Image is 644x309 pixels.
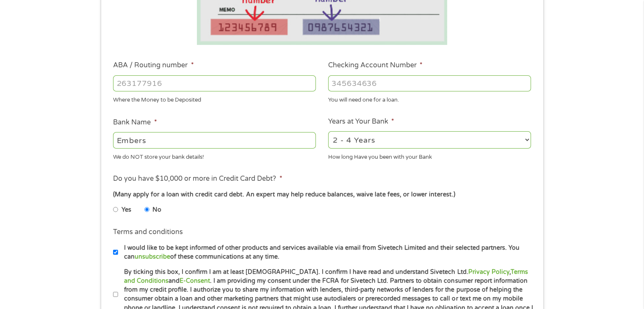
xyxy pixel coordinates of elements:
input: 263177916 [113,75,316,91]
div: How long Have you been with your Bank [328,150,531,161]
a: unsubscribe [135,253,170,260]
label: No [152,205,161,215]
div: Where the Money to be Deposited [113,93,316,105]
label: Years at Your Bank [328,117,394,126]
label: Bank Name [113,118,157,127]
div: We do NOT store your bank details! [113,150,316,161]
label: Do you have $10,000 or more in Credit Card Debt? [113,174,282,183]
label: Terms and conditions [113,228,183,237]
label: Yes [122,205,131,215]
a: Terms and Conditions [124,268,528,284]
label: ABA / Routing number [113,61,193,70]
label: Checking Account Number [328,61,423,70]
div: You will need one for a loan. [328,93,531,105]
a: E-Consent [180,277,210,284]
div: (Many apply for a loan with credit card debt. An expert may help reduce balances, waive late fees... [113,190,531,199]
a: Privacy Policy [468,268,509,276]
label: I would like to be kept informed of other products and services available via email from Sivetech... [118,243,533,262]
input: 345634636 [328,75,531,91]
